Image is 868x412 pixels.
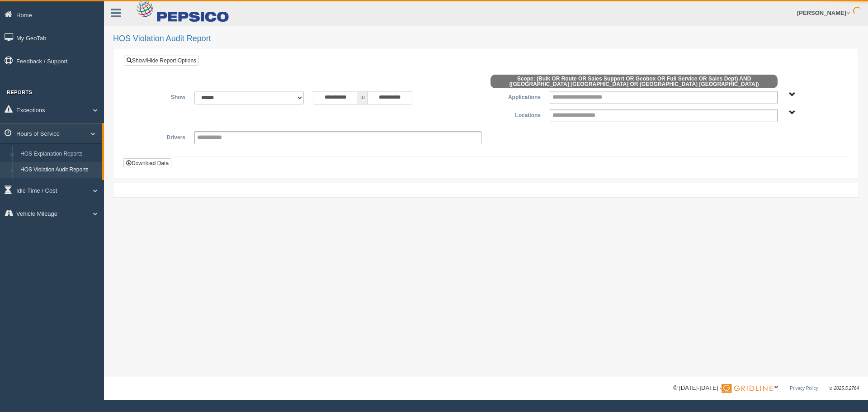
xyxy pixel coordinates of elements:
[491,75,778,88] span: Scope: (Bulk OR Route OR Sales Support OR Geobox OR Full Service OR Sales Dept) AND ([GEOGRAPHIC_...
[16,146,102,162] a: HOS Explanation Reports
[131,91,190,102] label: Show
[486,91,545,102] label: Applications
[131,131,190,142] label: Drivers
[790,386,818,391] a: Privacy Policy
[16,178,102,194] a: HOS Violations
[358,91,367,104] span: to
[113,34,859,43] h2: HOS Violation Audit Report
[486,109,545,120] label: Locations
[830,386,859,391] span: v. 2025.5.2764
[16,162,102,178] a: HOS Violation Audit Reports
[673,384,859,393] div: © [DATE]-[DATE] - ™
[722,384,773,393] img: Gridline
[124,56,199,66] a: Show/Hide Report Options
[123,158,171,168] button: Download Data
